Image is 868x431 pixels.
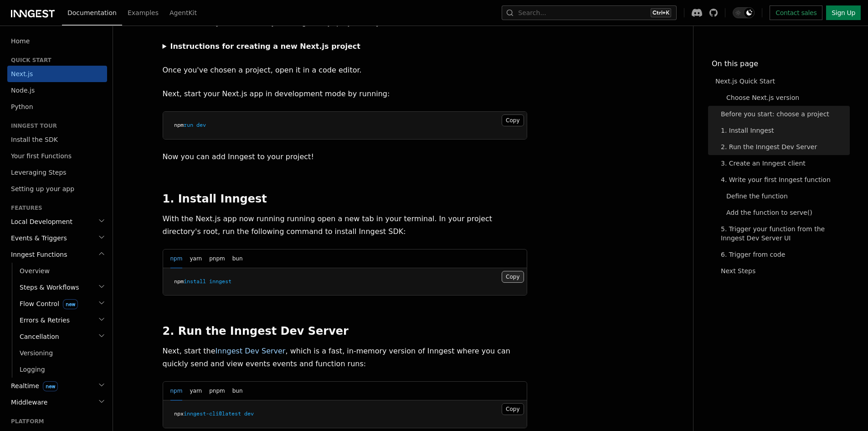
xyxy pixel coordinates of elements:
[7,122,57,130] span: Inngest tour
[170,382,183,400] button: npm
[717,122,850,139] a: 1. Install Inngest
[67,9,117,16] span: Documentation
[16,361,107,378] a: Logging
[7,213,107,230] button: Local Development
[717,139,850,155] a: 2. Run the Inngest Dev Server
[712,58,850,73] h4: On this page
[190,382,202,400] button: yarn
[163,88,527,100] p: Next, start your Next.js app in development mode by running:
[163,345,527,370] p: Next, start the , which is a fast, in-memory version of Inngest where you can quickly send and vi...
[196,122,206,128] span: dev
[16,263,107,279] a: Overview
[7,381,58,390] span: Realtime
[190,249,202,268] button: yarn
[62,3,122,26] a: Documentation
[826,5,861,20] a: Sign Up
[7,398,47,407] span: Middleware
[502,271,524,283] button: Copy
[169,9,197,16] span: AgentKit
[7,394,107,410] button: Middleware
[232,382,243,400] button: bun
[721,250,785,259] span: 6. Trigger from code
[11,103,33,110] span: Python
[726,208,812,217] span: Add the function to serve()
[733,7,755,18] button: Toggle dark mode
[163,64,527,77] p: Once you've chosen a project, open it in a code editor.
[7,148,107,164] a: Your first Functions
[712,73,850,89] a: Next.js Quick Start
[163,192,267,205] a: 1. Install Inngest
[726,93,799,102] span: Choose Next.js version
[717,221,850,246] a: 5. Trigger your function from the Inngest Dev Server UI
[717,106,850,122] a: Before you start: choose a project
[7,164,107,181] a: Leveraging Steps
[721,224,850,243] span: 5. Trigger your function from the Inngest Dev Server UI
[651,8,671,17] kbd: Ctrl+K
[7,66,107,82] a: Next.js
[502,403,524,415] button: Copy
[7,378,107,394] button: Realtimenew
[721,109,829,119] span: Before you start: choose a project
[16,332,59,341] span: Cancellation
[43,381,58,391] span: new
[128,9,159,16] span: Examples
[11,36,30,46] span: Home
[7,181,107,197] a: Setting up your app
[7,33,107,49] a: Home
[16,299,78,308] span: Flow Control
[721,159,806,168] span: 3. Create an Inngest client
[20,349,53,357] span: Versioning
[164,3,202,25] a: AgentKit
[16,312,107,328] button: Errors & Retries
[7,99,107,115] a: Python
[174,278,184,285] span: npm
[184,410,241,417] span: inngest-cli@latest
[11,152,72,160] span: Your first Functions
[184,122,193,128] span: run
[7,230,107,246] button: Events & Triggers
[163,213,527,238] p: With the Next.js app now running running open a new tab in your terminal. In your project directo...
[717,171,850,188] a: 4. Write your first Inngest function
[16,279,107,296] button: Steps & Workflows
[163,40,527,53] summary: Instructions for creating a new Next.js project
[209,249,225,268] button: pnpm
[216,347,286,355] a: Inngest Dev Server
[7,57,51,64] span: Quick start
[209,382,225,400] button: pnpm
[7,82,107,99] a: Node.js
[721,266,755,275] span: Next Steps
[16,316,70,325] span: Errors & Retries
[7,246,107,263] button: Inngest Functions
[16,345,107,361] a: Versioning
[20,267,50,275] span: Overview
[11,185,74,192] span: Setting up your app
[723,204,850,221] a: Add the function to serve()
[717,155,850,171] a: 3. Create an Inngest client
[170,42,360,51] strong: Instructions for creating a new Next.js project
[715,77,775,86] span: Next.js Quick Start
[11,70,33,78] span: Next.js
[170,249,183,268] button: npm
[184,278,206,285] span: install
[209,278,231,285] span: inngest
[7,217,72,226] span: Local Development
[11,169,67,176] span: Leveraging Steps
[7,131,107,148] a: Install the SDK
[717,246,850,263] a: 6. Trigger from code
[163,151,527,163] p: Now you can add Inngest to your project!
[770,5,822,20] a: Contact sales
[11,87,35,94] span: Node.js
[11,136,58,143] span: Install the SDK
[7,263,107,378] div: Inngest Functions
[723,89,850,106] a: Choose Next.js version
[7,250,67,259] span: Inngest Functions
[721,142,817,151] span: 2. Run the Inngest Dev Server
[122,3,164,25] a: Examples
[502,5,677,20] button: Search...Ctrl+K
[726,192,788,201] span: Define the function
[721,126,774,135] span: 1. Install Inngest
[244,410,254,417] span: dev
[16,296,107,312] button: Flow Controlnew
[7,204,42,212] span: Features
[174,410,184,417] span: npx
